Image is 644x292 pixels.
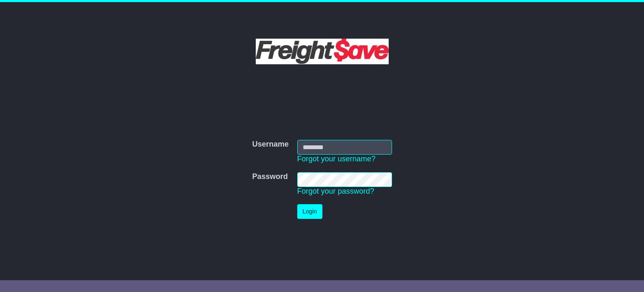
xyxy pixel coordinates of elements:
[297,155,376,163] a: Forgot your username?
[252,140,288,149] label: Username
[252,172,288,182] label: Password
[297,204,322,219] button: Login
[297,187,374,195] a: Forgot your password?
[256,39,389,64] img: Freight Save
